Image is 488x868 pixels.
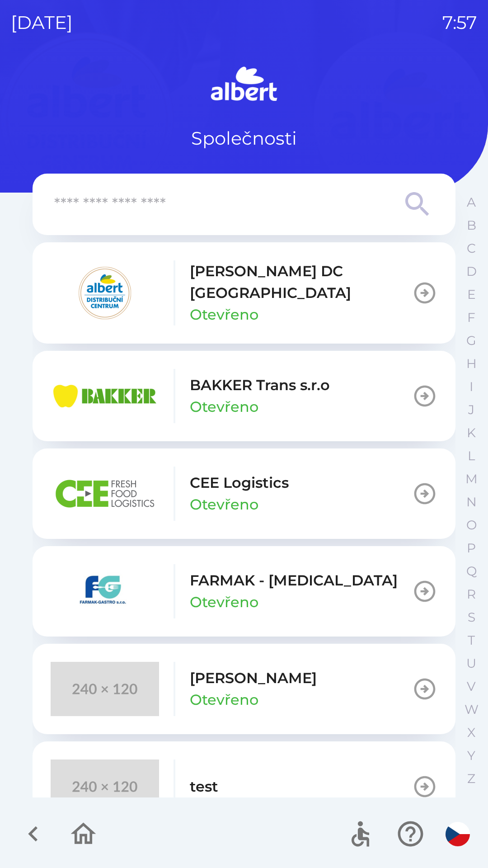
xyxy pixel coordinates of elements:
[190,396,258,418] p: Otevřeno
[467,586,476,602] p: R
[33,644,455,734] button: [PERSON_NAME]Otevřeno
[190,472,289,494] p: CEE Logistics
[51,662,159,716] img: 240x120
[466,356,477,372] p: H
[467,310,475,325] p: F
[467,679,476,694] p: V
[460,606,483,629] button: S
[466,494,477,510] p: N
[466,333,476,349] p: G
[460,421,483,444] button: K
[33,351,455,441] button: BAKKER Trans s.r.oOtevřeno
[460,444,483,467] button: L
[460,560,483,583] button: Q
[460,306,483,329] button: F
[466,563,477,579] p: Q
[467,540,476,556] p: P
[468,448,475,464] p: L
[190,374,330,396] p: BAKKER Trans s.r.o
[460,329,483,352] button: G
[460,537,483,560] button: P
[467,748,475,764] p: Y
[33,242,455,344] button: [PERSON_NAME] DC [GEOGRAPHIC_DATA]Otevřeno
[11,9,73,36] p: [DATE]
[460,467,483,491] button: M
[467,725,475,741] p: X
[460,721,483,744] button: X
[468,609,475,625] p: S
[190,667,317,689] p: [PERSON_NAME]
[467,771,475,787] p: Z
[465,471,478,487] p: M
[467,194,476,210] p: A
[51,759,159,814] img: 240x120
[460,398,483,421] button: J
[465,702,479,717] p: W
[190,494,258,515] p: Otevřeno
[33,741,455,832] button: test
[460,214,483,237] button: B
[51,467,159,521] img: ba8847e2-07ef-438b-a6f1-28de549c3032.png
[460,583,483,606] button: R
[468,402,474,418] p: J
[190,591,258,613] p: Otevřeno
[190,776,218,797] p: test
[467,425,476,441] p: K
[191,125,297,152] p: Společnosti
[460,191,483,214] button: A
[466,517,477,533] p: O
[460,767,483,790] button: Z
[33,448,455,539] button: CEE LogisticsOtevřeno
[51,266,159,320] img: 092fc4fe-19c8-4166-ad20-d7efd4551fba.png
[51,369,159,423] img: eba99837-dbda-48f3-8a63-9647f5990611.png
[468,632,475,648] p: T
[460,491,483,514] button: N
[460,629,483,652] button: T
[460,744,483,767] button: Y
[466,656,476,671] p: U
[469,379,473,395] p: I
[190,689,258,711] p: Otevřeno
[446,822,470,846] img: cs flag
[460,375,483,398] button: I
[460,514,483,537] button: O
[467,287,476,302] p: E
[460,675,483,698] button: V
[33,546,455,637] button: FARMAK - [MEDICAL_DATA]Otevřeno
[442,9,477,36] p: 7:57
[51,564,159,618] img: 5ee10d7b-21a5-4c2b-ad2f-5ef9e4226557.png
[460,652,483,675] button: U
[460,260,483,283] button: D
[33,63,455,107] img: Logo
[460,283,483,306] button: E
[190,570,398,591] p: FARMAK - [MEDICAL_DATA]
[466,264,477,279] p: D
[190,304,258,325] p: Otevřeno
[467,241,476,256] p: C
[460,698,483,721] button: W
[467,217,476,233] p: B
[190,260,412,304] p: [PERSON_NAME] DC [GEOGRAPHIC_DATA]
[460,237,483,260] button: C
[460,352,483,375] button: H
